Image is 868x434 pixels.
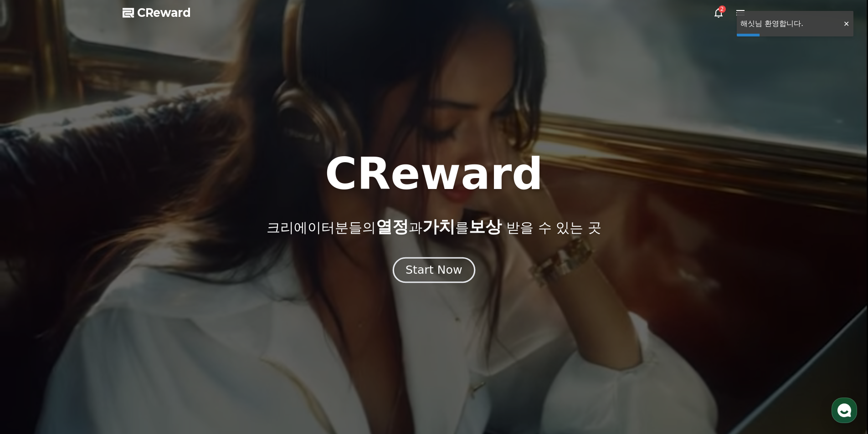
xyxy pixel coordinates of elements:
[406,262,462,278] div: Start Now
[83,303,94,310] span: 대화
[123,5,191,20] a: CReward
[395,267,473,276] a: Start Now
[719,5,726,13] div: 2
[713,7,724,18] a: 2
[60,289,118,311] a: 대화
[29,302,34,310] span: 홈
[422,217,455,236] span: 가치
[118,289,175,311] a: 설정
[325,152,543,196] h1: CReward
[137,5,191,20] span: CReward
[141,302,152,310] span: 설정
[267,218,601,236] p: 크리에이터분들의 과 를 받을 수 있는 곳
[393,257,475,283] button: Start Now
[3,289,60,311] a: 홈
[469,217,502,236] span: 보상
[376,217,409,236] span: 열정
